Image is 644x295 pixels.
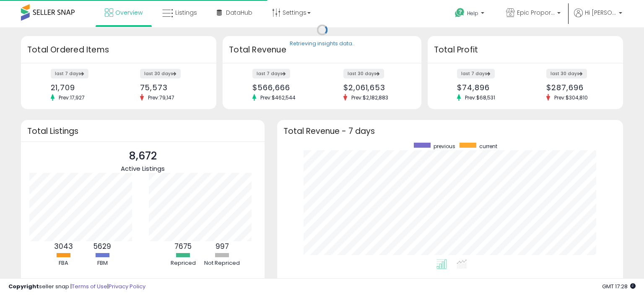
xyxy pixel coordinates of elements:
[174,241,192,251] b: 7675
[44,259,82,267] div: FBA
[546,69,587,78] label: last 30 days
[93,241,111,251] b: 5629
[283,128,617,134] h3: Total Revenue - 7 days
[121,148,165,164] p: 8,672
[140,69,181,78] label: last 30 days
[109,282,145,290] a: Privacy Policy
[203,259,241,267] div: Not Repriced
[347,94,392,101] span: Prev: $2,182,883
[256,94,300,101] span: Prev: $462,544
[454,8,465,18] i: Get Help
[585,8,616,17] span: Hi [PERSON_NAME]
[461,94,499,101] span: Prev: $68,531
[8,283,145,291] div: seller snap | |
[144,94,179,101] span: Prev: 79,147
[550,94,592,101] span: Prev: $304,810
[602,282,636,290] span: 2025-08-14 17:28 GMT
[121,164,165,173] span: Active Listings
[229,44,415,56] h3: Total Revenue
[546,83,608,92] div: $287,696
[164,259,202,267] div: Repriced
[226,8,252,17] span: DataHub
[343,83,407,92] div: $2,061,653
[574,8,622,27] a: Hi [PERSON_NAME]
[140,83,202,92] div: 75,573
[434,143,455,150] span: previous
[448,1,493,27] a: Help
[51,69,88,78] label: last 7 days
[115,8,143,17] span: Overview
[83,259,121,267] div: FBM
[252,69,290,78] label: last 7 days
[457,69,495,78] label: last 7 days
[55,94,89,101] span: Prev: 17,927
[467,10,478,17] span: Help
[51,83,113,92] div: 21,709
[479,143,497,150] span: current
[252,83,316,92] div: $566,666
[216,241,229,251] b: 997
[457,83,519,92] div: $74,896
[8,282,39,290] strong: Copyright
[343,69,384,78] label: last 30 days
[175,8,197,17] span: Listings
[54,241,73,251] b: 3043
[72,282,107,290] a: Terms of Use
[434,44,617,56] h3: Total Profit
[517,8,555,17] span: Epic Proportions
[27,44,210,56] h3: Total Ordered Items
[27,128,258,134] h3: Total Listings
[290,40,355,48] div: Retrieving insights data..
